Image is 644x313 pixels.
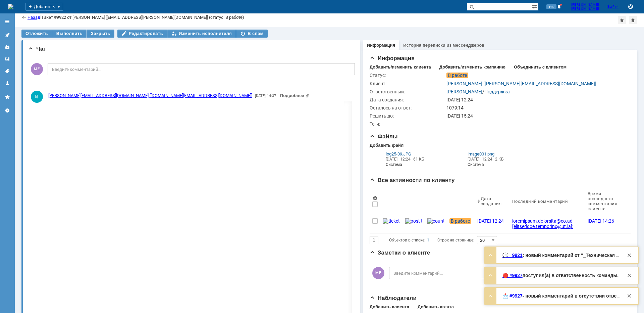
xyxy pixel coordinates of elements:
[477,218,504,224] div: [DATE] 12:24
[8,4,13,9] a: Перейти на домашнюю страницу
[48,93,252,98] span: [PERSON_NAME][EMAIL_ADDRESS][DOMAIN_NAME] [[DOMAIN_NAME][EMAIL_ADDRESS][DOMAIN_NAME]]
[449,218,471,224] span: В работе
[31,63,43,75] span: МЕ
[370,143,404,148] div: Добавить файл
[446,73,468,78] span: В работе
[495,157,504,162] span: 2 КБ
[585,188,625,214] th: Время последнего комментария клиента
[370,89,445,94] div: Ответственный:
[280,93,309,98] a: Прикреплены файлы: image003.png, image001.jpg, image002.png
[475,214,509,233] a: [DATE] 12:24
[370,113,445,119] div: Решить до:
[386,162,445,167] i: Система
[48,92,252,99] a: [PERSON_NAME][EMAIL_ADDRESS][DOMAIN_NAME] [[DOMAIN_NAME][EMAIL_ADDRESS][DOMAIN_NAME]]
[585,214,625,233] a: [DATE] 14:26
[446,89,482,94] a: [PERSON_NAME]
[370,295,417,301] span: Наблюдатели
[439,64,505,70] div: Добавить/изменить компанию
[481,196,501,206] div: Дата создания
[588,191,617,211] div: Время последнего комментария клиента
[449,149,529,170] div: Из почтовой переписки
[625,271,633,279] div: Закрыть
[484,89,510,94] a: Поддержка
[468,151,527,156] a: image001.png
[380,214,402,233] a: ticket_notification.png
[571,7,599,11] span: [PERSON_NAME]
[386,151,402,156] span: log25-09
[514,64,567,70] div: Объединить с клиентом
[625,292,633,300] div: Закрыть
[2,30,13,40] a: Активности
[618,16,626,24] div: Добавить в избранное
[571,3,599,7] span: [PERSON_NAME]
[389,238,425,242] span: Объектов в списке:
[486,151,494,156] span: .png
[425,214,447,233] a: counter.png
[370,133,398,140] span: Файлы
[372,267,384,279] span: МЕ
[370,121,445,127] div: Теги:
[367,43,395,48] a: Информация
[2,54,13,64] a: Шаблоны комментариев
[402,151,411,156] span: .JPG
[486,271,494,279] div: Развернуть
[512,199,568,204] div: Последний комментарий
[502,273,523,278] a: 🔴 #9927
[468,162,527,167] i: Система
[255,94,266,98] span: [DATE]
[446,105,627,110] div: 1079:14
[486,292,494,300] div: Развернуть
[40,14,41,19] div: |
[468,157,479,162] span: [DATE]
[475,188,509,214] th: Дата создания
[370,55,415,61] span: Информация
[8,4,13,9] img: logo
[386,151,445,156] a: log25-09.JPG
[427,236,429,244] div: 1
[546,4,556,9] span: 120
[370,73,445,78] div: Статус:
[588,218,614,224] div: [DATE] 14:26
[28,46,46,52] span: Чат
[532,3,538,9] span: Расширенный поиск
[383,218,400,224] img: ticket_notification.png
[370,105,445,110] div: Осталось на ответ:
[2,78,13,89] a: Мой профиль
[370,304,409,310] div: Добавить клиента
[502,293,523,299] a: 📩 #9927
[446,97,627,102] div: [DATE] 12:24
[627,3,635,11] button: Сохранить лог
[370,177,455,183] span: Все активности по клиенту
[389,236,474,244] i: Строк на странице:
[372,195,378,201] span: Настройки
[367,149,447,170] div: Из почтовой переписки
[509,214,585,233] a: loremipsum.dolorsita@co.ad [elitseddoe.temporinc@ut.la]: Etdoloremagna aliquaenima minimv quisnos...
[403,43,484,48] a: История переписки из мессенджеров
[25,3,63,11] div: Добавить
[427,218,444,224] img: counter.png
[2,42,13,52] a: Клиенты
[402,214,425,233] a: post ticket.png
[446,81,596,86] a: [PERSON_NAME] [[PERSON_NAME][EMAIL_ADDRESS][DOMAIN_NAME]]
[447,214,475,233] a: В работе
[413,157,424,162] span: 61 КБ
[370,97,445,102] div: Дата создания:
[446,113,473,119] span: [DATE] 15:24
[446,89,510,94] div: /
[629,16,637,24] div: Сделать домашней страницей
[400,157,411,162] span: 12:24
[370,64,431,70] div: Добавить/изменить клиента
[502,253,523,258] a: 💬 9921
[386,157,397,162] span: [DATE]
[370,250,430,256] span: Заметки о клиенте
[468,151,486,156] span: image001
[405,218,422,224] img: post ticket.png
[482,157,492,162] span: 12:24
[2,66,13,77] a: Теги
[625,251,633,259] div: Закрыть
[486,251,494,259] div: Развернуть
[370,81,445,86] div: Клиент:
